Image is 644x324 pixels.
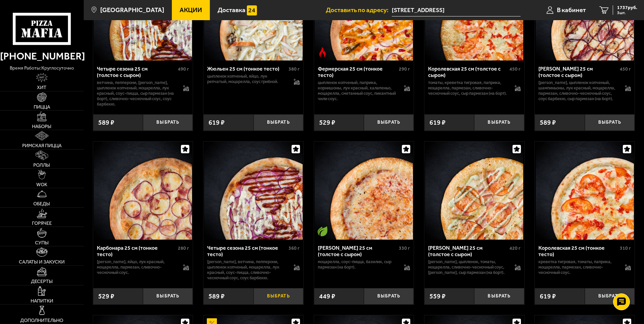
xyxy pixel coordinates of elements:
img: Острое блюдо [317,47,328,57]
input: Ваш адрес доставки [392,4,521,16]
span: 450 г [620,66,631,72]
p: ветчина, пепперони, [PERSON_NAME], цыпленок копченый, моцарелла, лук красный, соус-пицца, сыр пар... [97,80,177,107]
img: 15daf4d41897b9f0e9f617042186c801.svg [247,5,257,15]
a: Королевская 25 см (тонкое тесто) [535,141,635,240]
span: Роллы [33,163,50,167]
span: 3 шт. [617,11,637,15]
p: [PERSON_NAME], ветчина, пепперони, цыпленок копченый, моцарелла, лук красный, соус-пицца, сливочн... [207,259,287,281]
span: Супы [35,240,49,245]
div: Фермерская 25 см (тонкое тесто) [318,66,397,78]
span: 280 г [178,245,189,251]
span: 619 ₽ [209,118,225,126]
span: 589 ₽ [540,118,556,126]
span: Пицца [34,105,50,109]
span: 380 г [289,66,300,72]
button: Выбрать [364,114,414,131]
div: Жюльен 25 см (тонкое тесто) [207,66,287,72]
span: Горячее [32,221,52,226]
div: [PERSON_NAME] 25 см (толстое с сыром) [428,245,508,257]
img: Маргарита 25 см (толстое с сыром) [315,141,413,240]
button: Выбрать [143,114,193,131]
span: Акции [180,7,202,13]
span: [GEOGRAPHIC_DATA] [100,7,164,13]
button: Выбрать [474,288,524,305]
button: Выбрать [474,114,524,131]
img: Королевская 25 см (тонкое тесто) [536,141,634,240]
p: [PERSON_NAME], цыпленок копченый, шампиньоны, лук красный, моцарелла, пармезан, сливочно-чесночны... [538,80,618,102]
span: Десерты [31,279,53,284]
span: 589 ₽ [209,292,225,300]
p: [PERSON_NAME], цыпленок, томаты, моцарелла, сливочно-чесночный соус, [PERSON_NAME], сыр пармезан ... [428,259,508,275]
a: Четыре сезона 25 см (тонкое тесто) [203,141,303,240]
span: 490 г [178,66,189,72]
span: 589 ₽ [98,118,114,126]
div: Королевская 25 см (тонкое тесто) [538,245,618,257]
p: цыпленок копченый, яйцо, лук репчатый, моцарелла, соус грибной. [207,74,287,84]
span: Наборы [32,124,51,129]
span: Салаты и закуски [19,259,65,264]
button: Выбрать [254,114,303,131]
div: Карбонара 25 см (тонкое тесто) [97,245,177,257]
div: Королевская 25 см (толстое с сыром) [428,66,508,78]
span: 529 ₽ [98,292,114,300]
span: Россия, Санкт-Петербург, Южное шоссе, 74 [392,4,521,16]
span: 529 ₽ [319,118,335,126]
span: Доставить по адресу: [326,7,392,13]
span: 450 г [509,66,521,72]
span: Хит [37,85,46,90]
a: Вегетарианское блюдоМаргарита 25 см (толстое с сыром) [314,141,414,240]
span: Римская пицца [22,143,62,148]
img: Вегетарианское блюдо [317,226,328,236]
button: Выбрать [143,288,193,305]
span: В кабинет [557,7,586,13]
span: 449 ₽ [319,292,335,300]
a: Карбонара 25 см (тонкое тесто) [93,141,193,240]
span: 1737 руб. [617,5,637,10]
span: Дополнительно [20,318,63,323]
img: Карбонара 25 см (тонкое тесто) [94,141,192,240]
p: цыпленок копченый, паприка, корнишоны, лук красный, халапеньо, моцарелла, сметанный соус, пикантн... [318,80,397,102]
span: 330 г [399,245,410,251]
p: креветка тигровая, томаты, паприка, моцарелла, пармезан, сливочно-чесночный соус. [538,259,618,275]
div: [PERSON_NAME] 25 см (толстое с сыром) [318,245,397,257]
p: [PERSON_NAME], яйцо, лук красный, моцарелла, пармезан, сливочно-чесночный соус. [97,259,177,275]
button: Выбрать [364,288,414,305]
div: [PERSON_NAME] 25 см (толстое с сыром) [538,66,618,78]
img: Чикен Ранч 25 см (толстое с сыром) [425,141,523,240]
span: 360 г [289,245,300,251]
img: Четыре сезона 25 см (тонкое тесто) [204,141,302,240]
span: 310 г [620,245,631,251]
button: Выбрать [585,114,635,131]
span: 619 ₽ [540,292,556,300]
p: томаты, креветка тигровая, паприка, моцарелла, пармезан, сливочно-чесночный соус, сыр пармезан (н... [428,80,508,96]
span: 559 ₽ [429,292,446,300]
a: Чикен Ранч 25 см (толстое с сыром) [424,141,524,240]
span: Напитки [31,298,53,303]
span: Обеды [33,201,50,206]
div: Четыре сезона 25 см (толстое с сыром) [97,66,177,78]
span: Доставка [218,7,245,13]
p: моцарелла, соус-пицца, базилик, сыр пармезан (на борт). [318,259,397,270]
button: Выбрать [254,288,303,305]
span: 619 ₽ [429,118,446,126]
span: 290 г [399,66,410,72]
button: Выбрать [585,288,635,305]
span: WOK [36,182,47,187]
span: 420 г [509,245,521,251]
div: Четыре сезона 25 см (тонкое тесто) [207,245,287,257]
